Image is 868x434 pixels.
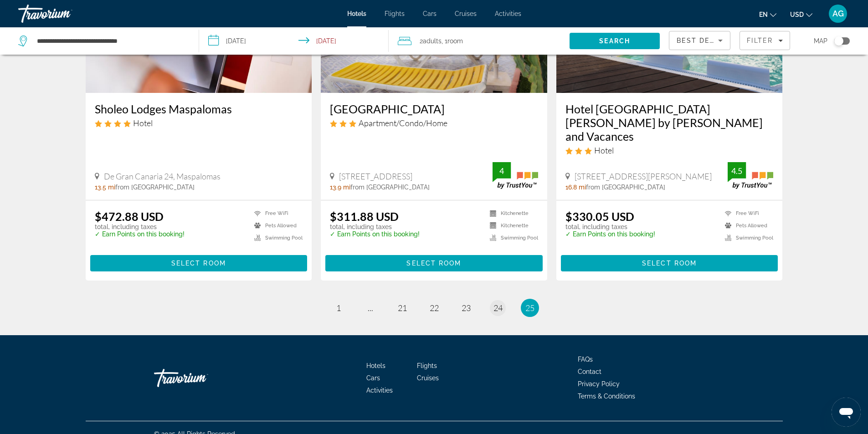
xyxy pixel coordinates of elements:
[740,31,790,50] button: Filters
[525,303,534,313] span: 25
[728,165,746,176] div: 4.5
[565,184,586,191] span: 16.8 mi
[790,11,804,18] span: USD
[95,184,115,191] span: 13.5 mi
[417,362,437,369] a: Flights
[199,27,389,55] button: Select check in and out date
[18,2,109,26] a: Travorium
[495,10,521,17] a: Activities
[561,255,778,271] button: Select Room
[330,230,420,238] p: ✓ Earn Points on this booking!
[133,118,153,128] span: Hotel
[826,4,850,23] button: User Menu
[759,11,768,18] span: en
[250,234,303,242] li: Swimming Pool
[447,37,463,45] span: Room
[95,230,185,238] p: ✓ Earn Points on this booking!
[790,8,812,21] button: Change currency
[578,380,620,388] a: Privacy Policy
[389,27,570,55] button: Travelers: 2 adults, 0 children
[561,257,778,267] a: Select Room
[95,209,164,223] ins: $472.88 USD
[832,398,861,427] iframe: לחצן לפתיחת חלון הודעות הטקסט
[115,184,195,191] span: from [GEOGRAPHIC_DATA]
[599,37,630,45] span: Search
[90,255,308,271] button: Select Room
[359,118,447,128] span: Apartment/Condo/Home
[398,303,407,313] span: 21
[578,356,593,363] a: FAQs
[720,209,773,217] li: Free WiFi
[430,303,439,313] span: 22
[747,37,773,44] span: Filter
[95,102,303,116] h3: Sholeo Lodges Maspalomas
[493,165,511,176] div: 4
[677,35,723,46] mat-select: Sort by
[250,209,303,217] li: Free WiFi
[728,162,773,189] img: TrustYou guest rating badge
[95,118,303,128] div: 4 star Hotel
[339,171,412,181] span: [STREET_ADDRESS]
[330,209,399,223] ins: $311.88 USD
[330,118,538,128] div: 3 star Apartment
[832,9,844,18] span: AG
[455,10,477,17] a: Cruises
[366,362,385,369] a: Hotels
[578,368,601,375] a: Contact
[104,171,221,181] span: De Gran Canaria 24, Maspalomas
[565,209,634,223] ins: $330.05 USD
[570,33,660,49] button: Search
[95,223,185,230] p: total, including taxes
[406,260,461,267] span: Select Room
[485,234,538,242] li: Swimming Pool
[171,260,226,267] span: Select Room
[330,184,350,191] span: 13.9 mi
[325,257,543,267] a: Select Room
[720,222,773,230] li: Pets Allowed
[677,37,724,44] span: Best Deals
[485,222,538,230] li: Kitchenette
[347,10,366,17] a: Hotels
[36,34,185,48] input: Search hotel destination
[565,230,655,238] p: ✓ Earn Points on this booking!
[565,102,774,143] a: Hotel [GEOGRAPHIC_DATA][PERSON_NAME] by [PERSON_NAME] and Vacances
[493,162,538,189] img: TrustYou guest rating badge
[594,145,614,155] span: Hotel
[423,37,442,45] span: Adults
[720,234,773,242] li: Swimming Pool
[578,393,635,400] a: Terms & Conditions
[759,8,776,21] button: Change language
[366,374,380,382] a: Cars
[90,257,308,267] a: Select Room
[485,209,538,217] li: Kitchenette
[814,35,827,47] span: Map
[250,222,303,230] li: Pets Allowed
[366,387,393,394] a: Activities
[86,299,783,317] nav: Pagination
[325,255,543,271] button: Select Room
[385,10,405,17] a: Flights
[565,145,774,155] div: 3 star Hotel
[336,303,341,313] span: 1
[442,35,463,47] span: , 1
[586,184,665,191] span: from [GEOGRAPHIC_DATA]
[154,364,245,392] a: Go Home
[350,184,430,191] span: from [GEOGRAPHIC_DATA]
[330,102,538,116] h3: [GEOGRAPHIC_DATA]
[565,223,655,230] p: total, including taxes
[417,374,439,382] span: Cruises
[423,10,437,17] a: Cars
